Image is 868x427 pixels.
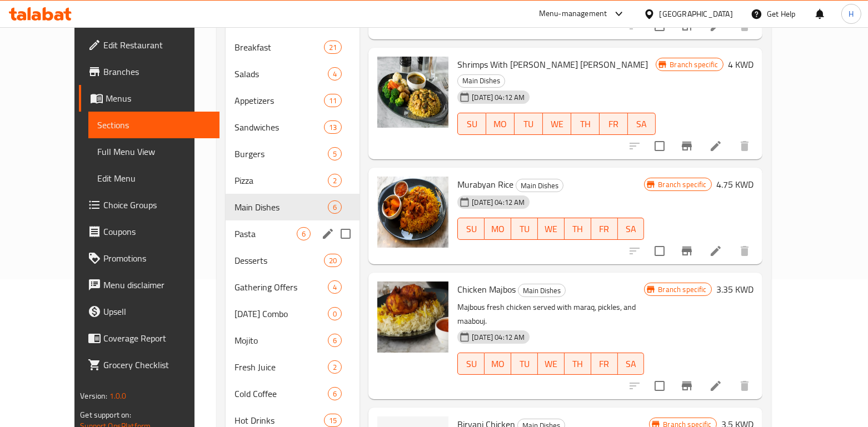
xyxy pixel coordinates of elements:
[328,282,341,293] span: 4
[235,120,324,134] span: Sandwiches
[654,179,711,190] span: Branch specific
[491,116,510,132] span: MO
[80,389,107,403] span: Version:
[467,197,529,208] span: [DATE] 04:12 AM
[328,389,341,399] span: 6
[542,221,560,237] span: WE
[226,247,360,274] div: Desserts20
[654,284,711,295] span: Branch specific
[674,373,700,399] button: Branch-specific-item
[660,8,733,20] div: [GEOGRAPHIC_DATA]
[328,67,342,81] div: items
[235,334,328,347] span: Mojito
[511,353,538,375] button: TU
[709,379,722,393] a: Edit menu item
[516,221,533,237] span: TU
[518,284,566,297] div: Main Dishes
[328,174,342,187] div: items
[518,284,565,297] span: Main Dishes
[457,56,648,73] span: Shrimps With [PERSON_NAME] [PERSON_NAME]
[79,85,220,112] a: Menus
[226,327,360,354] div: Mojito6
[106,92,211,105] span: Menus
[489,356,507,372] span: MO
[604,116,623,132] span: FR
[297,229,310,239] span: 6
[235,360,328,374] div: Fresh Juice
[226,380,360,407] div: Cold Coffee6
[328,69,341,79] span: 4
[716,177,754,192] h6: 4.75 KWD
[515,113,543,135] button: TU
[648,374,671,398] span: Select to update
[543,113,571,135] button: WE
[325,415,341,426] span: 15
[377,177,448,248] img: Murabyan Rice
[235,227,297,240] span: Pasta
[235,41,324,54] span: Breakfast
[576,116,595,132] span: TH
[596,221,613,237] span: FR
[328,149,341,159] span: 5
[467,332,529,343] span: [DATE] 04:12 AM
[325,122,341,133] span: 13
[235,67,328,81] span: Salads
[103,278,211,292] span: Menu disclaimer
[103,305,211,318] span: Upsell
[235,94,324,107] span: Appetizers
[235,307,328,320] span: [DATE] Combo
[328,307,342,320] div: items
[235,307,328,320] div: Ramadan Combo
[226,167,360,194] div: Pizza2
[457,113,486,135] button: SU
[226,194,360,220] div: Main Dishes6
[325,96,341,106] span: 11
[235,387,328,400] span: Cold Coffee
[328,202,341,213] span: 6
[103,65,211,78] span: Branches
[538,218,565,240] button: WE
[88,138,220,165] a: Full Menu View
[226,114,360,140] div: Sandwiches13
[80,408,131,422] span: Get support on:
[324,120,342,134] div: items
[97,118,211,132] span: Sections
[324,41,342,54] div: items
[731,133,758,159] button: delete
[485,218,511,240] button: MO
[235,147,328,160] span: Burgers
[674,133,700,159] button: Branch-specific-item
[328,334,342,347] div: items
[516,356,533,372] span: TU
[328,362,341,373] span: 2
[79,58,220,85] a: Branches
[542,356,560,372] span: WE
[565,353,591,375] button: TH
[235,280,328,294] span: Gathering Offers
[648,239,671,263] span: Select to update
[109,389,127,403] span: 1.0.0
[328,175,341,186] span: 2
[467,92,529,103] span: [DATE] 04:12 AM
[457,176,513,193] span: Murabyan Rice
[519,116,538,132] span: TU
[462,356,480,372] span: SU
[377,57,448,128] img: Shrimps With Dill Rice
[97,145,211,158] span: Full Menu View
[328,147,342,160] div: items
[457,218,485,240] button: SU
[485,353,511,375] button: MO
[538,353,565,375] button: WE
[79,272,220,298] a: Menu disclaimer
[235,414,324,427] div: Hot Drinks
[226,87,360,114] div: Appetizers11
[88,165,220,192] a: Edit Menu
[377,282,448,353] img: Chicken Majbos
[591,353,618,375] button: FR
[328,309,341,319] span: 0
